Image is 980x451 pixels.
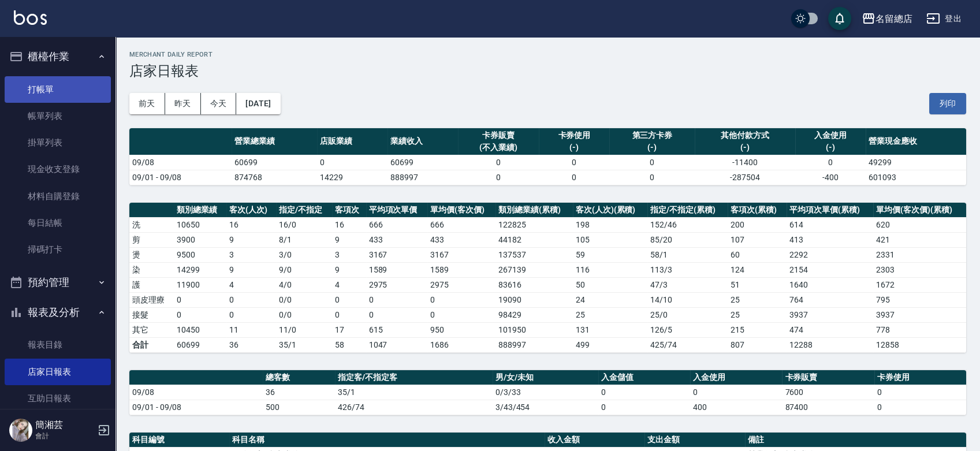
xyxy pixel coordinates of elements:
[495,217,573,232] td: 122825
[366,262,428,277] td: 1589
[129,292,174,307] td: 頭皮理療
[873,203,966,218] th: 單均價(客次價)(累積)
[276,232,331,247] td: 8 / 1
[366,277,428,292] td: 2975
[598,370,690,385] th: 入金儲值
[226,203,276,218] th: 客次(人次)
[232,170,317,185] td: 874768
[5,210,111,236] a: 每日結帳
[129,322,174,337] td: 其它
[427,292,495,307] td: 0
[174,322,226,337] td: 10450
[5,297,111,327] button: 報表及分析
[129,93,165,114] button: 前天
[427,307,495,322] td: 0
[9,419,32,442] img: Person
[690,400,782,415] td: 400
[317,155,387,170] td: 0
[5,359,111,385] a: 店家日報表
[232,128,317,155] th: 營業總業績
[276,307,331,322] td: 0 / 0
[427,203,495,218] th: 單均價(客次價)
[495,307,573,322] td: 98429
[201,93,237,114] button: 今天
[129,262,174,277] td: 染
[366,307,428,322] td: 0
[647,292,728,307] td: 14 / 10
[129,433,229,448] th: 科目編號
[174,292,226,307] td: 0
[873,232,966,247] td: 421
[539,170,609,185] td: 0
[276,277,331,292] td: 4 / 0
[745,433,966,448] th: 備註
[226,217,276,232] td: 16
[427,247,495,262] td: 3167
[728,277,787,292] td: 51
[332,292,366,307] td: 0
[573,307,647,322] td: 25
[695,155,795,170] td: -11400
[873,262,966,277] td: 2303
[573,232,647,247] td: 105
[573,203,647,218] th: 客次(人次)(累積)
[174,337,226,352] td: 60699
[335,370,493,385] th: 指定客/不指定客
[461,129,536,141] div: 卡券販賣
[263,400,335,415] td: 500
[874,385,966,400] td: 0
[866,170,966,185] td: 601093
[493,400,598,415] td: 3/43/454
[229,433,545,448] th: 科目名稱
[787,307,873,322] td: 3937
[598,385,690,400] td: 0
[647,322,728,337] td: 126 / 5
[647,232,728,247] td: 85 / 20
[573,292,647,307] td: 24
[647,307,728,322] td: 25 / 0
[5,385,111,412] a: 互助日報表
[226,232,276,247] td: 9
[690,370,782,385] th: 入金使用
[698,141,792,154] div: (-)
[129,51,966,58] h2: Merchant Daily Report
[129,217,174,232] td: 洗
[542,129,606,141] div: 卡券使用
[226,322,276,337] td: 11
[728,292,787,307] td: 25
[129,155,232,170] td: 09/08
[573,322,647,337] td: 131
[493,385,598,400] td: 0/3/33
[276,217,331,232] td: 16 / 0
[174,217,226,232] td: 10650
[5,183,111,210] a: 材料自購登錄
[787,277,873,292] td: 1640
[647,247,728,262] td: 58 / 1
[542,141,606,154] div: (-)
[226,262,276,277] td: 9
[573,262,647,277] td: 116
[798,141,863,154] div: (-)
[873,337,966,352] td: 12858
[782,400,874,415] td: 87400
[695,170,795,185] td: -287504
[129,128,966,185] table: a dense table
[873,322,966,337] td: 778
[873,307,966,322] td: 3937
[873,247,966,262] td: 2331
[728,217,787,232] td: 200
[795,170,866,185] td: -400
[609,155,695,170] td: 0
[366,322,428,337] td: 615
[728,203,787,218] th: 客項次(累積)
[787,262,873,277] td: 2154
[226,277,276,292] td: 4
[387,170,458,185] td: 888997
[728,262,787,277] td: 124
[929,93,966,114] button: 列印
[787,203,873,218] th: 平均項次單價(累積)
[129,385,263,400] td: 09/08
[573,217,647,232] td: 198
[129,277,174,292] td: 護
[332,307,366,322] td: 0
